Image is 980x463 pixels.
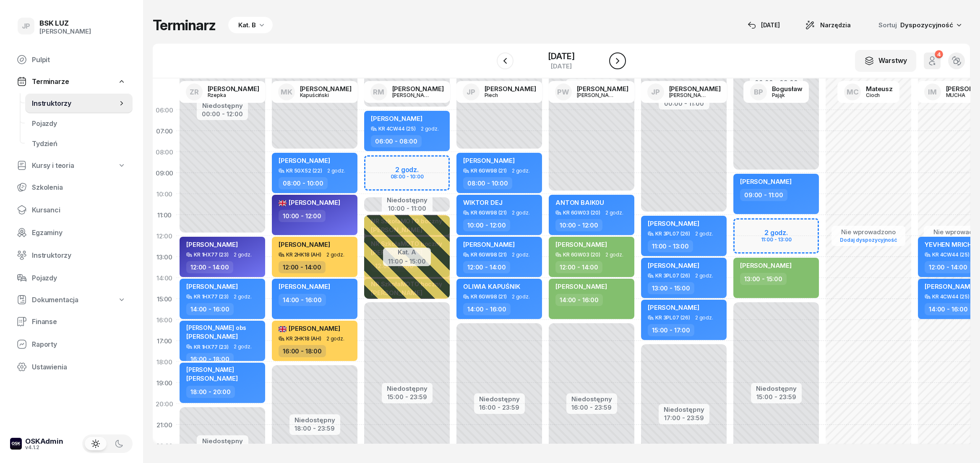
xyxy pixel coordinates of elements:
div: [PERSON_NAME] [39,28,91,35]
button: Niedostępny10:00 - 11:00 [387,195,427,214]
a: MCMateuszCioch [837,81,899,103]
div: 20:00 [153,393,176,414]
div: KR 6GW98 (21) [471,168,507,173]
span: [PERSON_NAME] [648,303,699,311]
div: 06:00 - 08:00 [371,135,422,147]
button: Sortuj Dyspozycyjność [868,18,970,33]
span: WIKTOR DEJ [463,199,502,207]
div: 11:00 - 15:00 [388,256,426,265]
div: 10:00 [153,183,176,204]
a: PW[PERSON_NAME][PERSON_NAME] [548,81,635,103]
div: 13:00 - 15:00 [648,282,694,294]
div: KR 1HX77 (23) [194,344,229,350]
a: Szkolenia [10,177,133,197]
div: Rzepka [208,92,248,98]
div: 4 [935,50,943,58]
span: [PERSON_NAME] [186,241,238,249]
div: 10:00 - 12:00 [279,210,326,222]
div: KR 4CW44 (25) [378,126,416,131]
div: [PERSON_NAME] [577,86,628,92]
a: Instruktorzy [25,93,133,113]
span: Finanse [32,318,126,326]
a: JP[PERSON_NAME][PERSON_NAME] [641,81,727,103]
div: Niedostępny [295,417,335,423]
div: 12:00 [153,225,176,246]
div: Niedostępny [571,396,612,402]
span: Szkolenia [32,183,126,191]
span: 2 godz. [327,168,345,174]
span: JP [22,23,31,30]
div: 16:00 [153,309,176,330]
div: 18:00 [153,351,176,372]
button: Warstwy [855,50,916,72]
button: Niedostępny20:00 - 23:59 [202,436,243,455]
span: Instruktorzy [32,99,117,107]
button: Kat. A11:00 - 15:00 [388,249,426,265]
a: JP[PERSON_NAME]Piech [456,81,543,103]
div: Bogusław [772,86,803,92]
div: 12:00 - 14:00 [925,261,972,273]
span: [PERSON_NAME] [279,157,330,165]
div: 15:00 - 17:00 [648,324,694,336]
span: 2 godz. [326,252,344,258]
span: [PERSON_NAME] [463,241,515,249]
span: [PERSON_NAME] [740,262,792,269]
button: [DATE] [740,17,787,34]
button: Niedostępny18:00 - 23:59 [295,415,335,434]
div: Niedostępny [479,396,520,402]
div: Mateusz [866,86,893,92]
div: KR 3PL07 (26) [655,315,690,320]
div: OSKAdmin [25,438,63,445]
div: [DATE] [548,52,575,60]
span: [PERSON_NAME] [279,199,340,207]
a: Instruktorzy [10,245,133,265]
div: KR 2HK18 (AH) [286,336,321,341]
div: KR 6GW03 (20) [563,210,600,215]
div: Pająk [772,92,803,98]
div: 15:00 [153,288,176,309]
a: Terminarze [10,72,133,91]
a: Raporty [10,334,133,354]
div: KR 1HX77 (23) [194,252,229,257]
div: KR 4CW44 (25) [932,252,970,257]
span: [PERSON_NAME] [648,220,699,228]
div: 09:00 [153,162,176,183]
span: MK [281,89,292,96]
div: [DATE] [748,20,780,30]
button: Niedostępny15:00 - 23:59 [387,384,427,402]
span: [PERSON_NAME] [279,324,340,332]
div: [PERSON_NAME] [392,92,433,98]
div: 14:00 - 16:00 [555,294,603,306]
a: Egzaminy [10,222,133,243]
div: 12:00 - 14:00 [555,261,602,273]
a: Tydzień [25,133,133,154]
span: ZR [190,89,199,96]
span: 2 godz. [695,273,713,279]
div: 18:00 - 23:59 [295,423,335,432]
span: [PERSON_NAME] [555,241,607,249]
div: 12:00 - 14:00 [186,261,233,273]
div: 08:00 - 10:00 [463,177,512,189]
a: Kursanci [10,200,133,220]
a: MK[PERSON_NAME]Kapuściński [271,81,358,103]
span: Kursanci [32,206,126,214]
a: Pojazdy [10,268,133,288]
div: 19:00 [153,372,176,393]
div: 21:00 [153,414,176,435]
span: Raporty [32,340,126,348]
div: 17:00 - 23:59 [664,413,704,421]
button: Kat. B [226,17,273,34]
div: 13:00 [153,246,176,267]
div: 11:00 [153,204,176,225]
span: OLIWIA KAPUŚNIK [463,283,520,290]
span: 2 godz. [512,168,530,174]
div: Kat. A [388,249,426,256]
div: [DATE] [548,63,575,69]
a: Kursy i teoria [10,156,133,175]
a: RM[PERSON_NAME][PERSON_NAME] [364,81,451,103]
div: BSK LUZ [39,20,91,27]
div: [PERSON_NAME] [485,86,536,92]
span: 2 godz. [512,210,530,216]
a: Ustawienia [10,357,133,377]
div: KR 2HK18 (AH) [286,252,321,257]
